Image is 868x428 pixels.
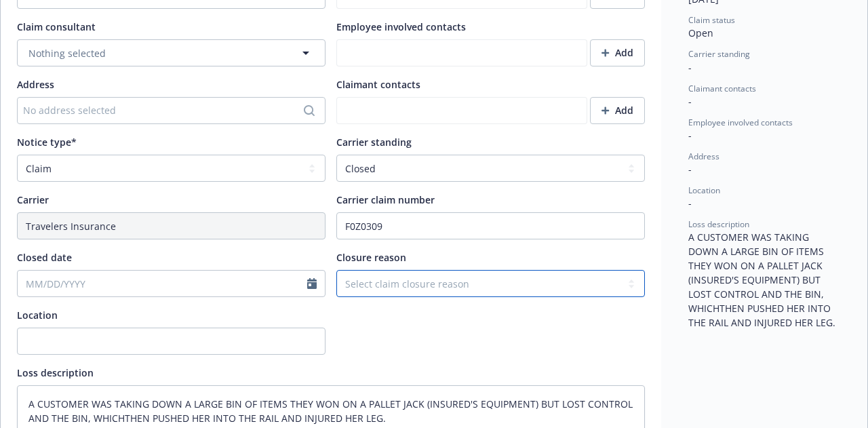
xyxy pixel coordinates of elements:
[688,117,793,128] span: Employee involved contacts
[304,105,315,116] svg: Search
[590,39,645,66] button: Add
[336,78,420,91] span: Claimant contacts
[17,193,49,206] span: Carrier
[688,48,750,60] span: Carrier standing
[17,251,72,264] span: Closed date
[17,309,58,322] span: Location
[17,20,96,33] span: Claim consultant
[590,97,645,124] button: Add
[17,136,77,149] span: Notice type*
[688,197,692,210] span: -
[688,230,840,330] div: A CUSTOMER WAS TAKING DOWN A LARGE BIN OF ITEMS THEY WON ON A PALLET JACK (INSURED'S EQUIPMENT) B...
[688,83,756,94] span: Claimant contacts
[336,136,412,149] span: Carrier standing
[18,271,307,296] input: MM/DD/YYYY
[17,97,325,124] button: No address selected
[336,251,406,264] span: Closure reason
[688,163,692,176] span: -
[688,26,840,40] div: Open
[17,366,94,379] span: Loss description
[601,40,633,66] div: Add
[17,78,54,91] span: Address
[688,151,719,162] span: Address
[688,14,735,26] span: Claim status
[28,46,106,60] span: Nothing selected
[688,218,749,230] span: Loss description
[336,193,435,206] span: Carrier claim number
[688,129,692,142] span: -
[307,278,317,289] svg: Calendar
[688,95,692,108] span: -
[23,103,306,117] div: No address selected
[17,39,325,66] button: Nothing selected
[601,98,633,123] div: Add
[688,184,720,196] span: Location
[336,20,466,33] span: Employee involved contacts
[688,61,692,74] span: -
